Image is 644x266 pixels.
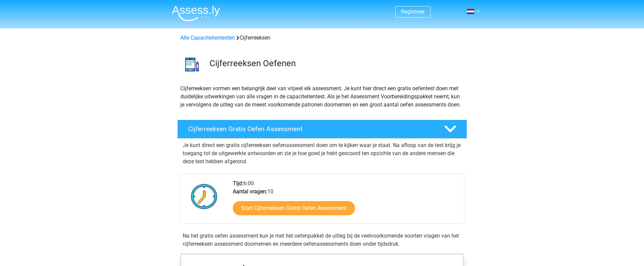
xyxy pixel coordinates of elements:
h4: Cijferreeksen Gratis Oefen Assessment [188,125,433,133]
div: 6:00 10 [228,179,464,223]
a: Registreer [401,8,425,15]
a: Start Cijferreeksen Gratis Oefen Assessment [233,201,355,215]
img: Klok [187,179,221,213]
b: Aantal vragen: [233,188,267,195]
div: Na het gratis oefen assessment kun je met het oefenpakket de uitleg bij de veelvoorkomende soorte... [180,232,464,248]
a: Cijferreeksen Gratis Oefen Assessment [175,120,470,139]
h3: Cijferreeksen Oefenen [209,58,462,69]
p: Cijferreeksen vormen een belangrijk deel van vrijwel elk assessment. Je kunt hier direct een grat... [180,84,464,109]
p: Je kunt direct een gratis cijferreeksen oefenassessment doen om te kijken waar je staat. Na afloo... [183,141,462,166]
b: Tijd: [233,180,243,187]
img: cijferreeksen [178,50,206,79]
img: Assessly [172,5,220,21]
div: Cijferreeksen [178,34,467,42]
a: Alle Capaciteitentesten [180,34,235,41]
